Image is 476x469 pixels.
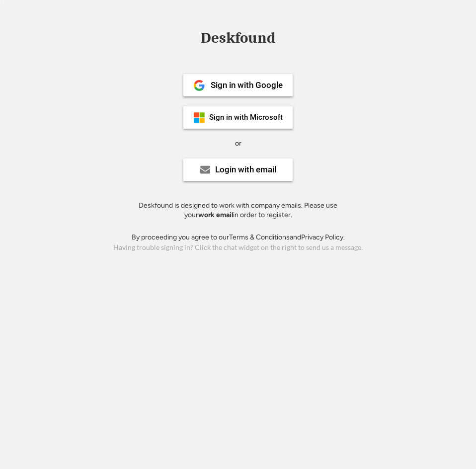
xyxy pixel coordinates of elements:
div: Deskfound [196,30,280,46]
a: Privacy Policy. [301,233,345,241]
div: Login with email [215,165,276,174]
div: Deskfound is designed to work with company emails. Please use your in order to register. [126,201,350,220]
div: By proceeding you agree to our and [132,233,345,242]
div: or [235,139,241,149]
strong: work email [198,211,233,219]
div: Sign in with Microsoft [209,114,283,121]
img: ms-symbollockup_mssymbol_19.png [193,112,205,124]
div: Sign in with Google [211,81,283,89]
a: Terms & Conditions [229,233,290,241]
img: 1024px-Google__G__Logo.svg.png [193,79,205,91]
